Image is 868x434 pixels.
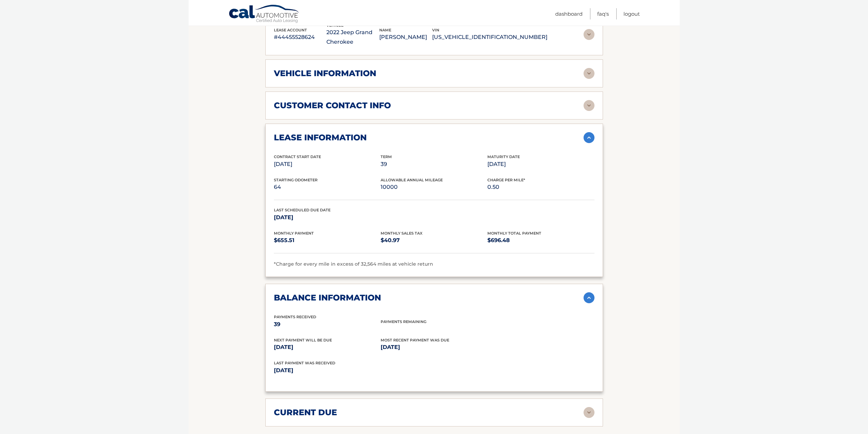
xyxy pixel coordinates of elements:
[584,29,594,40] img: accordion-rest.svg
[487,231,541,236] span: Monthly Total Payment
[381,154,392,159] span: Term
[597,8,609,19] a: FAQ's
[274,236,381,245] p: $655.51
[274,32,327,42] p: #44455528624
[274,213,381,222] p: [DATE]
[487,154,520,159] span: Maturity Date
[584,292,594,303] img: accordion-active.svg
[274,361,335,365] span: Last Payment was received
[274,407,337,418] h2: current due
[274,68,376,79] h2: vehicle information
[274,154,321,159] span: Contract Start Date
[274,366,434,375] p: [DATE]
[274,261,433,267] span: *Charge for every mile in excess of 32,564 miles at vehicle return
[381,182,487,192] p: 10000
[274,182,381,192] p: 64
[487,236,594,245] p: $696.48
[381,231,423,236] span: Monthly Sales Tax
[432,28,439,32] span: vin
[274,338,332,342] span: Next Payment will be due
[274,231,314,236] span: Monthly Payment
[274,28,307,32] span: lease account
[274,320,381,329] p: 39
[274,132,367,143] h2: lease information
[274,159,381,169] p: [DATE]
[274,178,318,182] span: Starting Odometer
[432,32,547,42] p: [US_VEHICLE_IDENTIFICATION_NUMBER]
[555,8,583,19] a: Dashboard
[487,178,525,182] span: Charge Per Mile*
[381,159,487,169] p: 39
[381,319,426,324] span: Payments Remaining
[623,8,640,19] a: Logout
[274,314,316,319] span: Payments Received
[274,100,391,111] h2: customer contact info
[274,293,381,303] h2: balance information
[381,342,487,352] p: [DATE]
[487,159,594,169] p: [DATE]
[381,236,487,245] p: $40.97
[274,208,330,212] span: Last Scheduled Due Date
[274,342,381,352] p: [DATE]
[229,4,300,24] a: Cal Automotive
[381,338,449,342] span: Most Recent Payment Was Due
[487,182,594,192] p: 0.50
[584,132,594,143] img: accordion-active.svg
[381,178,443,182] span: Allowable Annual Mileage
[584,407,594,418] img: accordion-rest.svg
[379,28,391,32] span: name
[379,32,432,42] p: [PERSON_NAME]
[584,100,594,111] img: accordion-rest.svg
[326,28,379,47] p: 2022 Jeep Grand Cherokee
[584,68,594,79] img: accordion-rest.svg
